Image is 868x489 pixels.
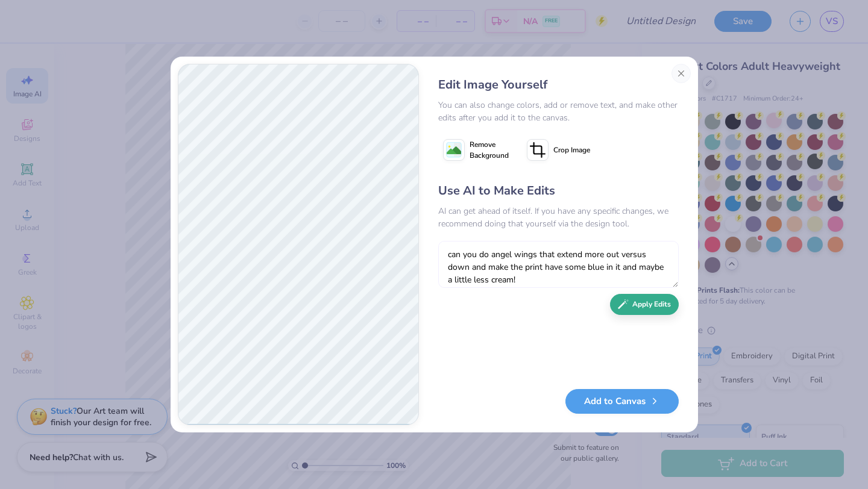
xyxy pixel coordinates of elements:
div: Use AI to Make Edits [438,182,679,200]
div: AI can get ahead of itself. If you have any specific changes, we recommend doing that yourself vi... [438,205,679,230]
button: Apply Edits [610,294,679,315]
span: Crop Image [553,145,590,155]
textarea: can you do angel wings that extend more out versus down and make the print have some blue in it a... [438,241,679,288]
div: Edit Image Yourself [438,76,679,94]
button: Remove Background [438,135,514,165]
span: Remove Background [470,139,509,161]
button: Crop Image [522,135,597,165]
button: Close [671,64,691,83]
button: Add to Canvas [565,389,679,414]
div: You can also change colors, add or remove text, and make other edits after you add it to the canvas. [438,99,679,124]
